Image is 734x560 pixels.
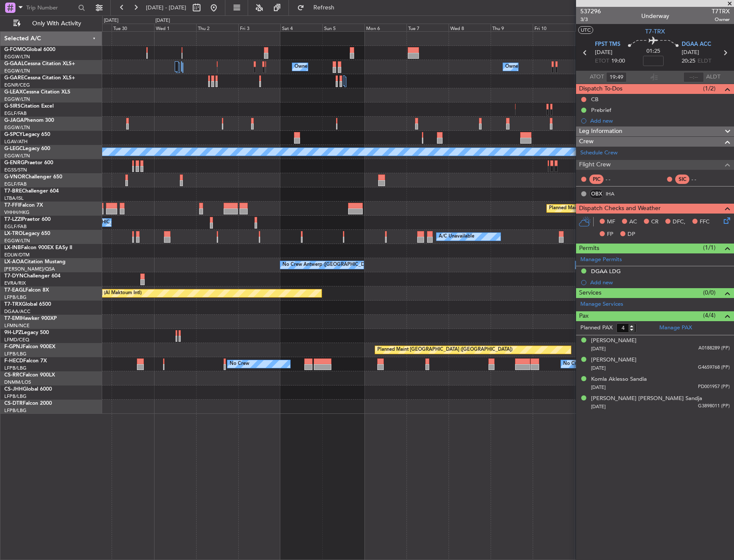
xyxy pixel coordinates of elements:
a: EGSS/STN [4,167,27,173]
span: Only With Activity [22,21,91,27]
span: [DATE] - [DATE] [146,4,186,12]
span: G-GARE [4,75,24,81]
a: EGLF/FAB [4,110,27,117]
span: Permits [579,244,599,253]
span: Dispatch Checks and Weather [579,204,661,214]
a: LX-INBFalcon 900EX EASy II [4,245,72,250]
div: Komla Aklesso Sandia [591,375,647,384]
div: CB [591,96,598,103]
span: A0188289 (PP) [698,345,730,352]
span: T7-LZZI [4,217,22,222]
span: CS-RRC [4,373,23,378]
span: T7-BRE [4,189,22,194]
span: AC [629,218,637,226]
a: LFPB/LBG [4,294,27,301]
span: G3898011 (PP) [698,403,730,410]
span: ETOT [595,57,609,66]
div: No Crew [230,358,249,370]
div: Prebrief [591,106,611,114]
div: Planned Maint Geneva (Cointrin) [549,202,620,215]
span: Leg Information [579,126,622,136]
div: A/C Unavailable [439,230,474,243]
a: EGGW/LTN [4,54,30,60]
a: Manage Permits [580,256,622,264]
span: T7-EAGL [4,288,25,293]
a: G-SIRSCitation Excel [4,104,54,109]
a: F-HECDFalcon 7X [4,358,47,364]
div: - - [692,175,711,183]
span: G-ENRG [4,160,24,166]
div: Sun 5 [322,24,364,31]
a: T7-EAGLFalcon 8X [4,288,49,293]
div: PIC [589,175,604,184]
span: T7-DYN [4,274,24,279]
span: CS-JHH [4,387,23,392]
div: [PERSON_NAME] [591,356,637,364]
span: T7TRX [712,7,730,16]
span: F-HECD [4,358,23,364]
div: Planned Maint [GEOGRAPHIC_DATA] ([GEOGRAPHIC_DATA]) [377,343,513,356]
a: LX-AOACitation Mustang [4,259,66,265]
span: DFC, [673,218,685,226]
span: [DATE] [591,384,606,391]
a: EGGW/LTN [4,238,30,244]
a: T7-LZZIPraetor 600 [4,217,51,222]
div: - - [606,175,625,183]
a: CS-DTRFalcon 2000 [4,401,52,406]
div: Sat 11 [575,24,617,31]
input: --:-- [606,72,627,82]
a: G-JAGAPhenom 300 [4,118,54,123]
span: FPST TMS [595,40,620,49]
span: CR [651,218,658,226]
a: DGAA/ACC [4,308,30,315]
a: G-LEGCLegacy 600 [4,146,50,151]
span: (1/2) [703,84,716,93]
a: EGLF/FAB [4,223,27,230]
div: Owner [294,60,309,73]
a: EVRA/RIX [4,280,26,286]
div: Add new [590,117,730,124]
span: Services [579,288,601,298]
input: --:-- [683,72,704,82]
span: G-GAAL [4,61,24,66]
span: T7-TRX [645,27,665,36]
span: ALDT [706,73,720,81]
div: [DATE] [104,17,118,24]
button: Refresh [293,1,345,15]
div: Wed 8 [449,24,491,31]
a: EGGW/LTN [4,153,30,159]
a: CS-RRCFalcon 900LX [4,373,55,378]
div: Mon 6 [364,24,406,31]
a: LFMD/CEQ [4,337,29,343]
span: 01:25 [646,47,660,56]
div: Sat 4 [280,24,322,31]
a: T7-DYNChallenger 604 [4,274,61,279]
span: [DATE] [591,346,606,352]
a: Manage Services [580,300,623,309]
span: MF [607,218,615,226]
div: Owner [505,60,520,73]
span: Dispatch To-Dos [579,84,622,94]
span: ELDT [698,57,711,66]
div: Wed 1 [154,24,196,31]
div: Fri 3 [238,24,280,31]
div: Fri 10 [533,24,575,31]
span: G-LEGC [4,146,23,151]
span: PD001957 (PP) [698,383,730,391]
a: G-FOMOGlobal 6000 [4,47,55,52]
span: LX-AOA [4,259,24,265]
span: DGAA ACC [682,40,711,49]
a: LGAV/ATH [4,138,27,145]
a: G-GARECessna Citation XLS+ [4,75,75,81]
span: Refresh [306,5,342,11]
span: 20:25 [682,57,695,66]
span: G-SIRS [4,104,21,109]
div: SIC [675,175,689,184]
a: EGGW/LTN [4,68,30,74]
a: T7-BREChallenger 604 [4,189,59,194]
span: G-JAGA [4,118,24,123]
a: G-GAALCessna Citation XLS+ [4,61,75,66]
a: LFPB/LBG [4,351,27,357]
a: LTBA/ISL [4,195,24,202]
div: [PERSON_NAME] [PERSON_NAME] Sandja [591,394,702,403]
